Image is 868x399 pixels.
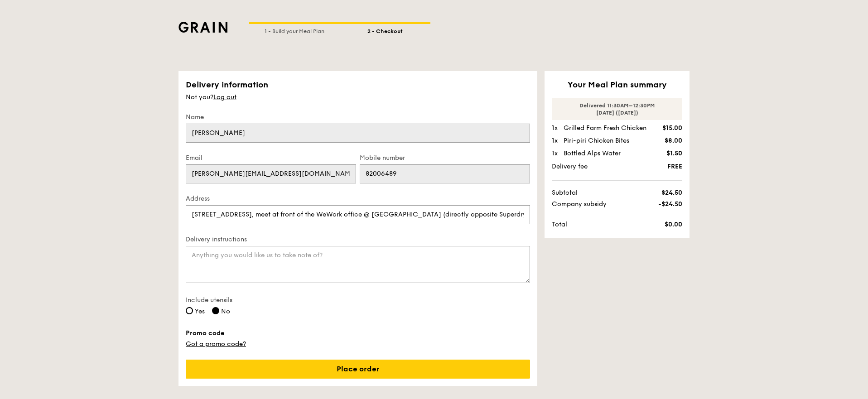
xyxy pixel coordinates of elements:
h2: Your Meal Plan summary [552,78,682,91]
div: Delivery information [186,78,530,91]
div: 1x [552,149,560,158]
div: Grilled Farm Fresh Chicken [564,124,654,133]
span: Company subsidy [552,200,630,209]
label: Delivery instructions [186,235,530,244]
a: Place order [186,360,530,379]
a: Log out [213,93,236,101]
label: Promo code [186,329,530,338]
div: 1 - Build your Meal Plan [249,24,340,35]
div: Not you? [186,93,530,102]
span: Total [552,220,630,229]
div: $8.00 [661,136,682,145]
a: Got a promo code? [186,340,246,348]
span: Yes [195,308,205,315]
div: $15.00 [661,124,682,133]
div: Delivered 11:30AM–12:30PM [DATE] ([DATE]) [552,98,682,120]
div: Bottled Alps Water [564,149,654,158]
input: Yes [186,307,193,314]
span: $0.00 [630,220,682,229]
label: Address [186,194,530,203]
img: Grain [178,22,227,33]
span: Subtotal [552,188,630,197]
label: Email [186,154,356,163]
span: $24.50 [630,188,682,197]
label: Include utensils [186,296,530,305]
label: Name [186,113,530,122]
span: Delivery fee [552,162,630,171]
span: -$24.50 [630,200,682,209]
div: Piri-piri Chicken Bites [564,136,654,145]
div: 2 - Checkout [340,24,430,35]
span: FREE [630,162,682,171]
label: Mobile number [360,154,530,163]
div: 1x [552,136,560,145]
div: $1.50 [661,149,682,158]
span: No [221,308,230,315]
div: 1x [552,124,560,133]
input: No [212,307,219,314]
